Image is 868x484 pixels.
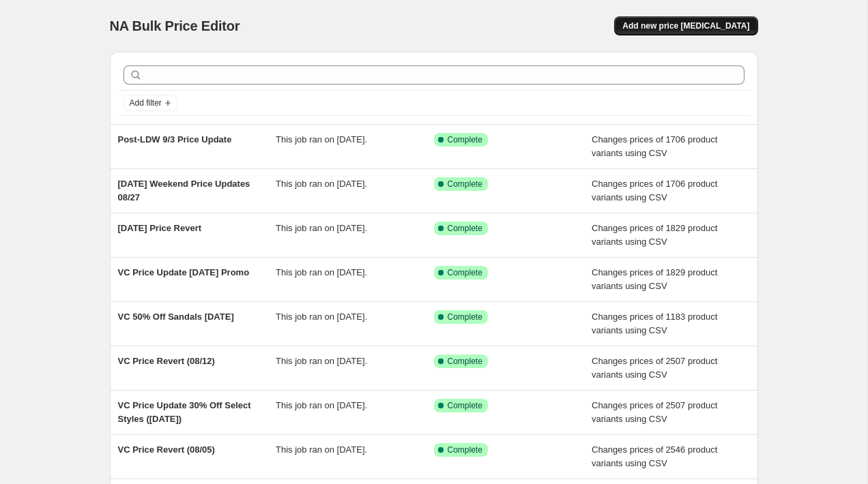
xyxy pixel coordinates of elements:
span: Complete [448,134,482,145]
span: Changes prices of 2507 product variants using CSV [592,400,717,424]
span: Complete [448,444,482,455]
span: VC Price Update 30% Off Select Styles ([DATE]) [118,400,251,424]
span: Add filter [130,97,162,108]
span: This job ran on [DATE]. [276,400,367,410]
span: Add new price [MEDICAL_DATA] [622,20,749,31]
span: Complete [448,179,482,190]
span: Changes prices of 2507 product variants using CSV [592,356,717,380]
button: Add new price [MEDICAL_DATA] [614,16,757,35]
span: Changes prices of 2546 product variants using CSV [592,444,717,468]
span: Changes prices of 1829 product variants using CSV [592,267,717,291]
span: VC Price Revert (08/05) [118,444,215,455]
span: Changes prices of 1706 product variants using CSV [592,179,717,202]
span: Changes prices of 1829 product variants using CSV [592,223,717,247]
span: This job ran on [DATE]. [276,312,367,322]
span: This job ran on [DATE]. [276,179,367,189]
span: [DATE] Price Revert [118,223,202,233]
span: Changes prices of 1706 product variants using CSV [592,134,717,158]
span: This job ran on [DATE]. [276,356,367,366]
button: Add filter [124,95,178,111]
span: This job ran on [DATE]. [276,444,367,455]
span: Changes prices of 1183 product variants using CSV [592,312,717,335]
span: This job ran on [DATE]. [276,267,367,277]
span: Complete [448,223,482,234]
span: NA Bulk Price Editor [110,18,240,33]
span: Complete [448,312,482,322]
span: Complete [448,267,482,278]
span: This job ran on [DATE]. [276,223,367,233]
span: Post-LDW 9/3 Price Update [118,134,232,145]
span: VC Price Update [DATE] Promo [118,267,250,277]
span: Complete [448,356,482,367]
span: VC 50% Off Sandals [DATE] [118,312,234,322]
span: This job ran on [DATE]. [276,134,367,145]
span: Complete [448,400,482,411]
span: VC Price Revert (08/12) [118,356,215,366]
span: [DATE] Weekend Price Updates 08/27 [118,179,250,202]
